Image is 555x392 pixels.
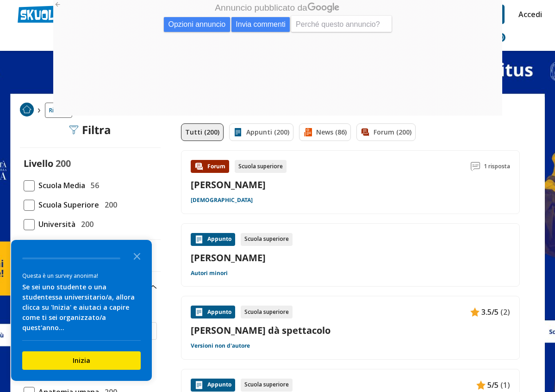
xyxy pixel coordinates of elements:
img: Apri e chiudi sezione [150,285,157,289]
a: [PERSON_NAME] [191,178,266,191]
img: Appunti contenuto [470,307,480,317]
span: 3.5/5 [481,306,499,318]
img: Forum filtro contenuto [361,128,370,137]
div: Scuola superiore [241,306,293,318]
div: Survey [11,240,152,381]
button: Inizia [22,351,141,370]
img: Filtra filtri mobile [69,125,78,135]
span: Opzioni annuncio [111,17,177,32]
img: Appunti contenuto [194,307,204,317]
img: Home [20,103,34,116]
button: Close the survey [128,246,146,265]
a: Versioni non d'autore [191,342,250,349]
div: Scuola superiore [235,160,287,173]
a: Accedi [518,5,538,24]
img: Appunti filtro contenuto [233,128,243,137]
img: Commenti lettura [471,162,480,171]
div: Appunto [191,233,235,246]
a: Ricerca [45,103,72,118]
span: (1) [500,379,510,391]
img: Appunti contenuto [476,380,486,390]
img: News filtro contenuto [303,128,312,137]
span: Scuola Superiore [35,199,99,211]
div: Se sei uno studente o una studentessa universitario/a, allora clicca su 'Inizia' e aiutaci a capi... [22,282,141,333]
a: News (86) [299,123,351,141]
span: 5/5 [487,379,499,391]
span: 56 [87,179,99,191]
div: Scuola superiore [241,233,293,246]
div: Filtra [69,123,111,136]
a: [DEMOGRAPHIC_DATA] [191,196,253,204]
a: Tutti (200) [181,123,224,141]
span: 1 risposta [484,160,510,173]
span: 200 [56,157,71,170]
span: Perché questo annuncio? [238,16,338,32]
img: Forum contenuto [194,162,204,171]
a: Autori minori [191,269,228,277]
img: Appunti contenuto [194,380,204,390]
span: Scuola Media [35,179,85,191]
span: (2) [500,306,510,318]
div: Scuola superiore [241,379,293,392]
span: Università [35,218,75,230]
div: Appunto [191,306,235,318]
a: Appunti (200) [229,123,293,141]
a: [PERSON_NAME] dà spettacolo [191,324,510,337]
div: Questa è un survey anonima! [22,271,141,280]
img: Appunti contenuto [194,235,204,244]
a: Forum (200) [356,123,416,141]
span: 200 [101,199,117,211]
label: Livello [24,157,53,170]
div: Forum [191,160,229,173]
span: 200 [77,218,94,230]
div: Appunto [191,379,235,392]
span: Invia commenti [178,17,237,32]
a: Home [20,103,34,118]
a: [PERSON_NAME] [191,251,510,264]
img: googlelogo_dark_color_84x28dp.png [254,2,287,13]
span: Annuncio pubblicato da [162,3,254,12]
